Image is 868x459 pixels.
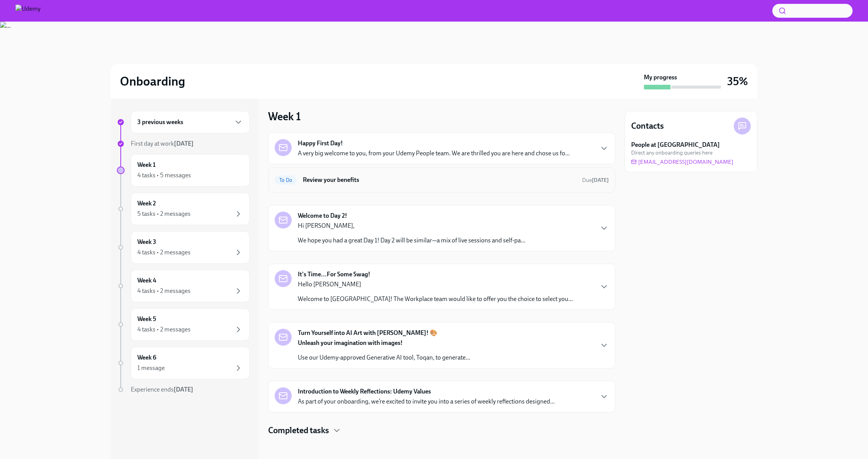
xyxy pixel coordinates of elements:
[15,5,41,17] img: Udemy
[275,177,297,183] span: To Do
[131,111,250,133] div: 3 previous weeks
[631,120,664,132] h4: Contacts
[298,270,370,279] strong: It's Time...For Some Swag!
[582,177,609,183] span: Due
[117,140,250,148] a: First day at work[DATE]
[644,73,677,82] strong: My progress
[137,287,191,295] div: 4 tasks • 2 messages
[117,193,250,225] a: Week 25 tasks • 2 messages
[303,176,576,184] h6: Review your benefits
[268,425,329,436] h4: Completed tasks
[631,158,733,166] a: [EMAIL_ADDRESS][DOMAIN_NAME]
[120,74,185,89] h2: Onboarding
[117,347,250,379] a: Week 61 message
[592,177,609,183] strong: [DATE]
[131,386,193,393] span: Experience ends
[137,210,191,218] div: 5 tasks • 2 messages
[137,325,191,334] div: 4 tasks • 2 messages
[298,149,570,158] p: A very big welcome to you, from your Udemy People team. We are thrilled you are here and chose us...
[137,118,183,126] h6: 3 previous weeks
[298,236,525,245] p: We hope you had a great Day 1! Day 2 will be similar—a mix of live sessions and self-pa...
[117,270,250,302] a: Week 44 tasks • 2 messages
[137,199,156,208] h6: Week 2
[131,140,194,147] span: First day at work
[298,280,573,289] p: Hello [PERSON_NAME]
[117,154,250,187] a: Week 14 tasks • 5 messages
[298,222,525,230] p: Hi [PERSON_NAME],
[268,109,301,123] h3: Week 1
[298,387,431,396] strong: Introduction to Weekly Reflections: Udemy Values
[298,329,437,337] strong: Turn Yourself into AI Art with [PERSON_NAME]! 🎨
[137,353,156,362] h6: Week 6
[298,397,555,406] p: As part of your onboarding, we’re excited to invite you into a series of weekly reflections desig...
[137,161,155,169] h6: Week 1
[631,141,720,149] strong: People at [GEOGRAPHIC_DATA]
[298,339,403,346] strong: Unleash your imagination with images!
[137,276,156,285] h6: Week 4
[137,315,156,323] h6: Week 5
[117,231,250,264] a: Week 34 tasks • 2 messages
[137,238,156,246] h6: Week 3
[174,386,193,393] strong: [DATE]
[275,174,609,186] a: To DoReview your benefitsDue[DATE]
[298,295,573,303] p: Welcome to [GEOGRAPHIC_DATA]! The Workplace team would like to offer you the choice to select you...
[174,140,194,147] strong: [DATE]
[298,139,343,148] strong: Happy First Day!
[582,177,609,184] span: August 21st, 2025 08:00
[137,364,165,372] div: 1 message
[298,212,347,220] strong: Welcome to Day 2!
[631,149,713,156] span: Direct any onboarding queries here
[268,425,615,436] div: Completed tasks
[298,353,470,362] p: Use our Udemy-approved Generative AI tool, Toqan, to generate...
[727,74,748,88] h3: 35%
[137,248,191,257] div: 4 tasks • 2 messages
[117,308,250,341] a: Week 54 tasks • 2 messages
[137,171,191,180] div: 4 tasks • 5 messages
